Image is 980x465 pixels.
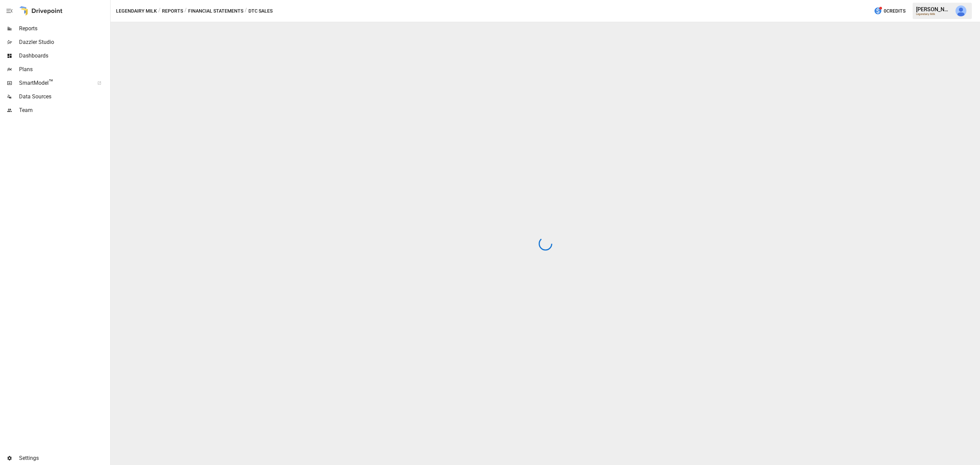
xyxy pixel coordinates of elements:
span: Settings [19,454,109,462]
div: / [184,7,187,15]
span: Team [19,106,109,114]
span: SmartModel [19,79,90,87]
button: Reports [162,7,183,15]
span: ™ [49,78,53,86]
div: [PERSON_NAME] [916,6,951,13]
button: Jack Barned [951,1,970,20]
button: Financial Statements [188,7,243,15]
span: Dazzler Studio [19,38,109,46]
span: Data Sources [19,93,109,101]
span: Dashboards [19,52,109,60]
span: 0 Credits [884,7,905,15]
span: Plans [19,65,109,74]
button: Legendairy Milk [116,7,157,15]
span: Reports [19,25,109,33]
div: / [245,7,247,15]
img: Jack Barned [955,5,966,16]
button: 0Credits [871,5,908,17]
div: / [158,7,161,15]
div: Legendairy Milk [916,13,951,16]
